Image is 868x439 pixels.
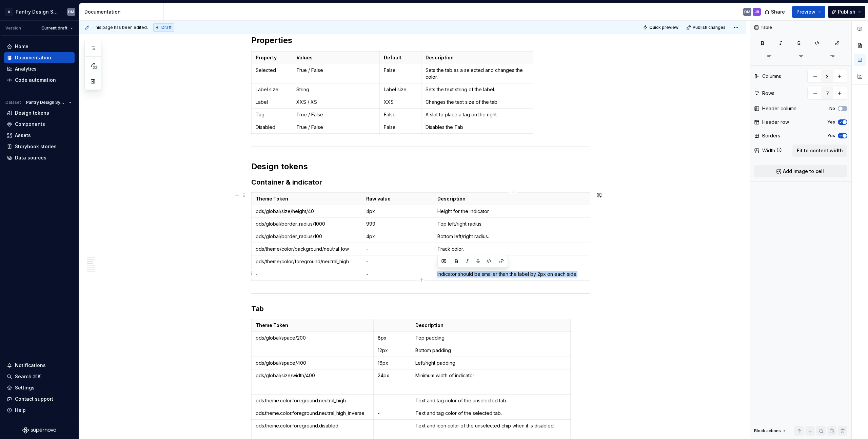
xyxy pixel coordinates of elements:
p: Label size [384,86,417,93]
p: Theme Token [256,195,358,202]
p: 16px [378,360,407,366]
p: pds.theme.color.foreground.neutral_high_inverse [256,410,369,417]
span: Share [771,8,785,15]
a: Home [4,41,75,52]
p: pds/global/size/height/40 [256,208,358,215]
h2: Design tokens [251,161,590,172]
button: Notifications [4,360,75,371]
button: Fit to content width [792,145,847,157]
p: Sets the tab as a selected and changes the color. [426,67,529,80]
button: Add image to cell [754,165,847,177]
button: Quick preview [641,23,682,32]
p: True / False [296,111,375,118]
p: - [378,397,407,404]
p: - [366,258,429,265]
label: No [829,106,835,111]
p: String [296,86,375,93]
p: Disables the Tab [426,124,529,131]
span: Draft [161,25,172,30]
div: DM [68,9,74,15]
div: Borders [762,132,780,139]
button: APantry Design SystemDM [1,4,77,19]
p: Top left/right radius. [437,221,588,227]
a: Design tokens [4,108,75,118]
div: Settings [15,384,35,391]
a: Settings [4,382,75,393]
div: Documentation [84,8,161,15]
p: True / False [296,67,375,74]
p: Text and icon color of the unselected chip when it is disabled. [415,422,566,429]
p: pds.theme.color.foreground.disabled [256,422,369,429]
div: Data sources [15,154,46,161]
p: Selected [256,67,288,74]
p: pds/global/space/400 [256,360,369,366]
div: Pantry Design System [16,8,59,15]
button: Search ⌘K [4,371,75,382]
div: Header column [762,105,796,112]
p: pds/global/border_radius/1000 [256,221,358,227]
p: Track color. [437,246,588,252]
div: Header row [762,119,789,126]
button: Publish changes [684,23,729,32]
p: pds/global/border_radius/100 [256,233,358,240]
p: - [378,422,407,429]
span: This page has been edited. [93,25,148,30]
span: Fit to content width [797,147,843,154]
div: DM [744,9,750,15]
p: pds/global/space/200 [256,335,369,341]
label: Yes [827,119,835,125]
div: Assets [15,132,31,139]
div: Code automation [15,77,56,83]
div: Analytics [15,65,37,72]
button: Contact support [4,394,75,404]
p: Disabled [256,124,288,131]
a: Documentation [4,52,75,63]
p: False [384,67,417,74]
p: Raw value [366,195,429,202]
p: Left/right padding [415,360,566,366]
a: Components [4,119,75,130]
div: Version [5,25,21,31]
button: Publish [828,6,865,18]
div: Width [762,147,775,154]
p: Minimum width of indicator [415,372,566,379]
a: Analytics [4,63,75,74]
p: Description [437,195,588,202]
p: Bottom left/right radius. [437,233,588,240]
p: - [366,246,429,252]
p: Values [296,54,375,61]
button: Preview [792,6,825,18]
span: 22 [92,65,98,70]
div: A [5,8,13,16]
div: JB [755,9,759,15]
h3: Container & indicator [251,177,590,187]
span: Current draft [41,25,67,31]
a: Data sources [4,152,75,163]
p: pds/theme/color/foreground/neutral_high [256,258,358,265]
div: Documentation [15,54,51,61]
span: Publish [838,8,855,15]
p: False [384,124,417,131]
p: 8px [378,335,407,341]
p: Bottom padding [415,347,566,354]
a: Supernova Logo [22,427,56,434]
p: Indicator should be smaller than the label by 2px on each side. [437,271,588,278]
div: Rows [762,90,774,97]
h3: Tab [251,304,590,313]
p: pds/theme/color/background/neutral_low [256,246,358,252]
div: Block actions [754,426,787,436]
span: Publish changes [693,25,726,30]
p: Theme Token [256,322,369,329]
p: Tag [256,111,288,118]
span: Quick preview [649,25,678,30]
span: Preview [796,8,815,15]
p: pds/global/size/width/400 [256,372,369,379]
p: 4px [366,208,429,215]
div: Components [15,121,45,128]
label: Yes [827,133,835,138]
div: Dataset [5,100,21,105]
div: Home [15,43,28,50]
p: A slot to place a tag on the right. [426,111,529,118]
span: Add image to cell [783,168,824,175]
p: Sets the text string of the label. [426,86,529,93]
